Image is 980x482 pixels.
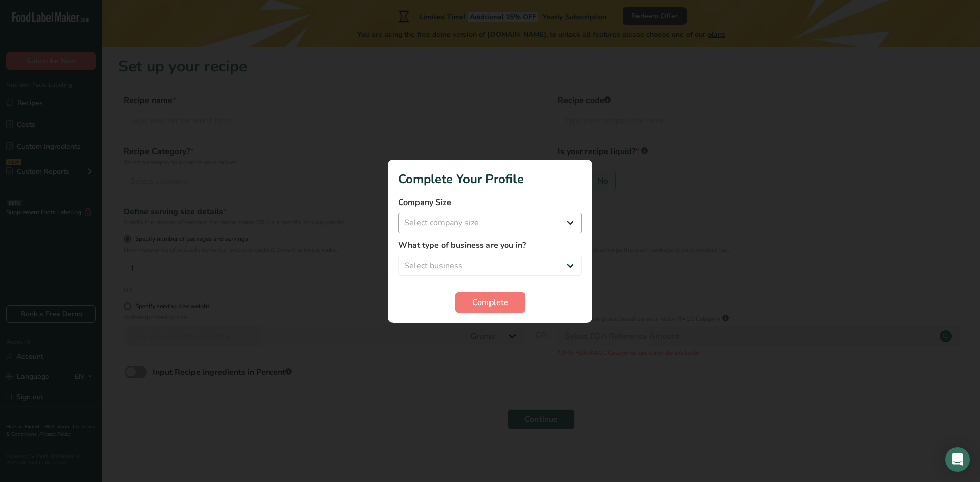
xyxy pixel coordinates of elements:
label: Company Size [398,196,582,209]
label: What type of business are you in? [398,239,582,251]
h1: Complete Your Profile [398,170,582,188]
span: Complete [472,296,508,309]
div: Open Intercom Messenger [945,447,970,472]
button: Complete [455,292,525,313]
